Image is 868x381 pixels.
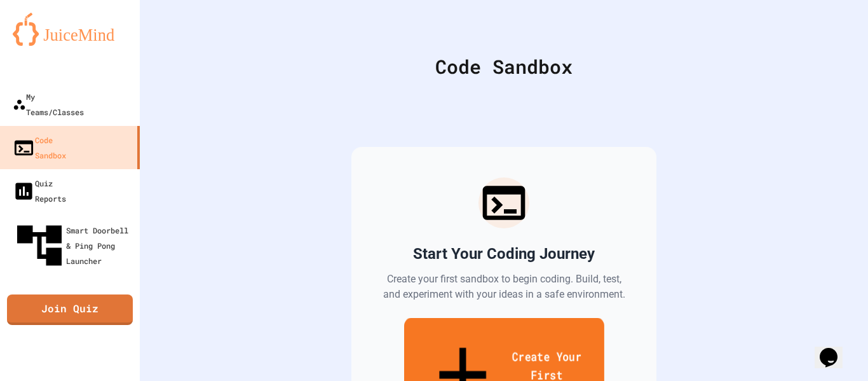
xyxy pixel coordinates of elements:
[13,132,66,163] div: Code Sandbox
[172,52,836,81] div: Code Sandbox
[7,294,133,325] a: Join Quiz
[815,330,855,368] iframe: chat widget
[382,272,626,302] p: Create your first sandbox to begin coding. Build, test, and experiment with your ideas in a safe ...
[13,13,127,46] img: logo-orange.svg
[13,89,84,120] div: My Teams/Classes
[13,219,135,272] div: Smart Doorbell & Ping Pong Launcher
[13,176,66,206] div: Quiz Reports
[413,244,595,264] h2: Start Your Coding Journey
